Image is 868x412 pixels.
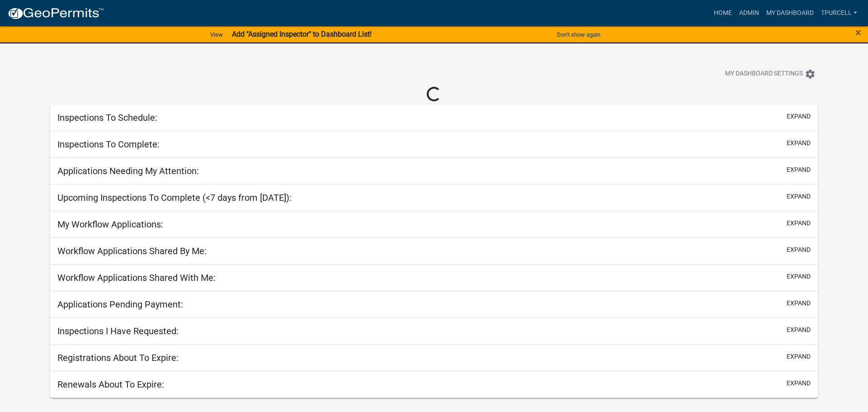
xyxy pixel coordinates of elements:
[787,352,811,361] button: expand
[57,246,207,256] h5: Workflow Applications Shared By Me:
[787,245,811,255] button: expand
[57,352,179,363] h5: Registrations About To Expire:
[725,69,803,80] span: My Dashboard Settings
[57,192,292,203] h5: Upcoming Inspections To Complete (<7 days from [DATE]):
[787,298,811,308] button: expand
[855,26,861,39] span: ×
[710,5,736,22] a: Home
[57,166,199,176] h5: Applications Needing My Attention:
[207,27,226,42] a: View
[57,219,163,230] h5: My Workflow Applications:
[232,30,372,38] strong: Add "Assigned Inspector" to Dashboard List!
[787,192,811,201] button: expand
[787,165,811,175] button: expand
[787,112,811,121] button: expand
[787,272,811,281] button: expand
[817,5,861,22] a: Tpurcell
[855,27,861,38] button: Close
[787,325,811,335] button: expand
[57,112,157,123] h5: Inspections To Schedule:
[763,5,817,22] a: My Dashboard
[553,27,604,42] button: Don't show again
[787,379,811,388] button: expand
[57,299,183,310] h5: Applications Pending Payment:
[805,69,816,80] i: settings
[57,272,216,283] h5: Workflow Applications Shared With Me:
[736,5,763,22] a: Admin
[57,326,179,336] h5: Inspections I Have Requested:
[57,139,160,150] h5: Inspections To Complete:
[718,65,823,83] button: My Dashboard Settingssettings
[787,138,811,148] button: expand
[57,379,164,390] h5: Renewals About To Expire:
[787,218,811,228] button: expand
